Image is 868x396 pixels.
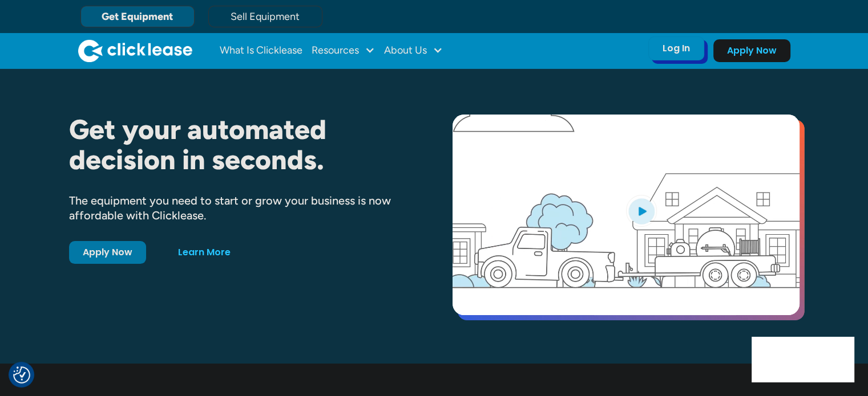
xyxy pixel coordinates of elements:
[69,193,416,223] div: The equipment you need to start or grow your business is now affordable with Clicklease.
[69,241,146,264] a: Apply Now
[78,39,192,62] a: home
[78,39,192,62] img: Clicklease logo
[713,39,790,62] a: Apply Now
[13,366,30,383] button: Consent Preferences
[626,195,657,227] img: Blue play button logo on a light blue circular background
[220,39,302,62] a: What Is Clicklease
[80,6,195,27] a: Get Equipment
[13,366,30,383] img: Revisit consent button
[453,115,800,315] a: open lightbox
[69,115,416,175] h1: Get your automated decision in seconds.
[208,6,322,27] a: Sell Equipment
[164,241,244,264] a: Learn More
[384,39,443,62] div: About Us
[663,43,690,54] div: Log In
[312,39,375,62] div: Resources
